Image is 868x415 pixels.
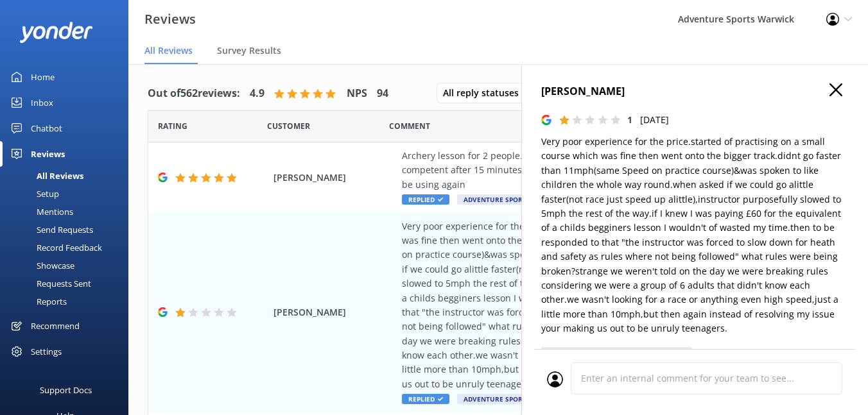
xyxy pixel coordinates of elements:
[8,185,128,203] a: Setup
[627,114,632,126] span: 1
[8,275,128,292] a: Requests Sent
[273,305,395,319] span: [PERSON_NAME]
[158,120,187,132] span: Date
[8,292,128,310] a: Reports
[8,221,128,239] a: Send Requests
[8,167,83,185] div: All Reviews
[457,194,608,205] span: Adventure Sports (Warwickshire) Ltd
[31,64,55,90] div: Home
[402,149,761,192] div: Archery lesson for 2 people. The guys were excellent. Good tips and tuition. Felt competent after...
[8,239,128,257] a: Record Feedback
[8,203,128,221] a: Mentions
[144,9,196,30] h3: Reviews
[377,85,388,102] h4: 94
[547,371,563,387] img: user_profile.svg
[8,275,91,292] div: Requests Sent
[217,44,281,57] span: Survey Results
[8,221,93,239] div: Send Requests
[40,377,92,403] div: Support Docs
[347,85,367,102] h4: NPS
[31,313,80,339] div: Recommend
[8,185,59,203] div: Setup
[541,83,849,100] h4: [PERSON_NAME]
[267,120,310,132] span: Date
[8,167,128,185] a: All Reviews
[8,257,74,275] div: Showcase
[31,115,62,141] div: Chatbot
[402,194,449,205] span: Replied
[31,141,65,167] div: Reviews
[31,339,62,364] div: Settings
[402,219,761,392] div: Very poor experience for the price.started of practising on a small course which was fine then we...
[148,85,240,102] h4: Out of 562 reviews:
[457,394,608,404] span: Adventure Sports (Warwickshire) Ltd
[443,86,526,100] span: All reply statuses
[389,120,430,132] span: Question
[250,85,265,102] h4: 4.9
[829,83,842,97] button: Close
[8,257,128,275] a: Showcase
[273,171,395,185] span: [PERSON_NAME]
[144,44,193,57] span: All Reviews
[402,394,449,404] span: Replied
[8,203,73,221] div: Mentions
[640,113,669,127] p: [DATE]
[19,22,93,43] img: yonder-white-logo.png
[31,90,53,115] div: Inbox
[541,135,849,335] p: Very poor experience for the price.started of practising on a small course which was fine then we...
[8,292,67,310] div: Reports
[541,347,692,357] div: Adventure Sports (Warwickshire) Ltd
[8,239,102,257] div: Record Feedback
